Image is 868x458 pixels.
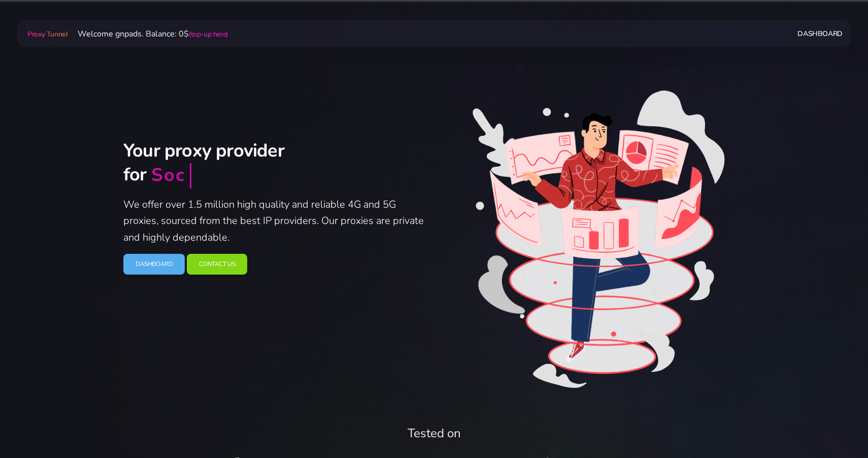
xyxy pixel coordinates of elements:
[25,26,70,42] a: Proxy Tunnel
[123,254,185,275] a: Dashboard
[129,424,739,442] div: Tested on
[810,400,855,445] iframe: Webchat Widget
[27,29,68,39] span: Proxy Tunnel
[123,197,428,246] p: We offer over 1.5 million high quality and reliable 4G and 5G proxies, sourced from the best IP p...
[123,139,428,188] h2: Your proxy provider for
[70,28,228,40] span: Welcome gnpads. Balance: 0$
[189,29,228,39] a: (top-up here)
[187,254,247,275] a: Contact Us
[797,24,842,43] a: Dashboard
[151,164,185,187] div: Soc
